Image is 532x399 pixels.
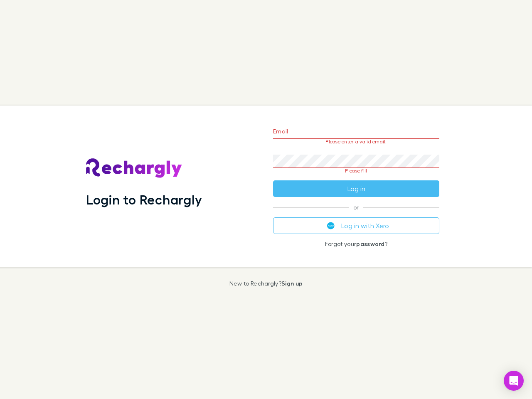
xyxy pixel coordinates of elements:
a: password [356,240,384,247]
div: Open Intercom Messenger [504,371,524,391]
button: Log in with Xero [273,217,439,234]
h1: Login to Rechargly [86,192,202,207]
p: Please fill [273,168,439,174]
button: Log in [273,180,439,197]
p: New to Rechargly? [229,280,303,287]
span: or [273,207,439,207]
p: Forgot your ? [273,241,439,247]
p: Please enter a valid email. [273,139,439,145]
a: Sign up [281,280,303,287]
img: Rechargly's Logo [86,158,182,178]
img: Xero's logo [327,222,335,229]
